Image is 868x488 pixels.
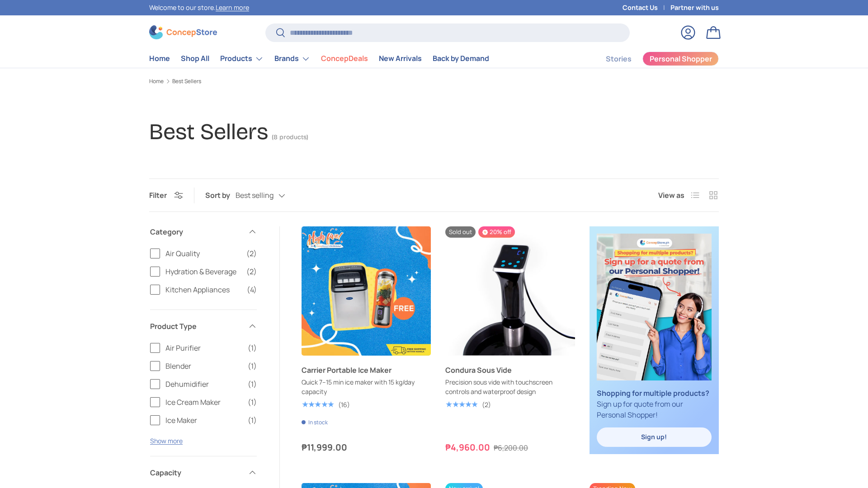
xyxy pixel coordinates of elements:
[149,118,268,145] h1: Best Sellers
[149,50,170,67] a: Home
[149,190,167,200] span: Filter
[445,226,575,356] a: Condura Sous Vide
[478,226,515,238] span: 20% off
[236,191,274,200] span: Best selling
[172,79,201,84] a: Best Sellers
[247,284,257,295] span: (4)
[597,388,712,420] p: Sign up for quote from our Personal Shopper!
[165,248,241,259] span: Air Quality
[149,25,217,39] img: ConcepStore
[248,415,257,426] span: (1)
[149,50,489,68] nav: Primary
[321,50,368,67] a: ConcepDeals
[149,190,183,200] button: Filter
[248,379,257,389] span: (1)
[433,50,489,67] a: Back by Demand
[246,266,257,277] span: (2)
[150,226,242,237] span: Category
[165,397,242,408] span: Ice Cream Maker
[150,216,257,248] summary: Category
[650,55,712,62] span: Personal Shopper
[670,3,719,13] a: Partner with us
[246,248,257,259] span: (2)
[150,467,242,478] span: Capacity
[248,343,257,353] span: (1)
[379,50,422,67] a: New Arrivals
[445,365,575,375] a: Condura Sous Vide
[269,50,316,68] summary: Brands
[658,190,684,201] span: View as
[584,50,719,68] nav: Secondary
[236,188,303,204] button: Best selling
[274,50,310,68] a: Brands
[165,343,242,353] span: Air Purifier
[149,3,249,13] p: Welcome to our store.
[445,226,476,238] span: Sold out
[302,226,431,356] a: Carrier Portable Ice Maker
[597,427,712,447] a: Sign up!
[165,415,242,426] span: Ice Maker
[165,361,242,371] span: Blender
[248,397,257,408] span: (1)
[149,77,719,85] nav: Breadcrumbs
[150,321,242,332] span: Product Type
[149,79,164,84] a: Home
[165,379,242,389] span: Dehumidifier
[597,388,709,398] strong: Shopping for multiple products?
[205,190,236,201] label: Sort by
[216,3,249,12] a: Learn more
[606,50,632,68] a: Stories
[150,436,183,445] button: Show more
[165,266,241,277] span: Hydration & Beverage
[165,284,241,295] span: Kitchen Appliances
[220,50,264,68] a: Products
[248,361,257,371] span: (1)
[215,50,269,68] summary: Products
[623,3,670,13] a: Contact Us
[642,52,719,66] a: Personal Shopper
[302,365,431,375] a: Carrier Portable Ice Maker
[272,133,308,141] span: (8 products)
[150,310,257,343] summary: Product Type
[181,50,209,67] a: Shop All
